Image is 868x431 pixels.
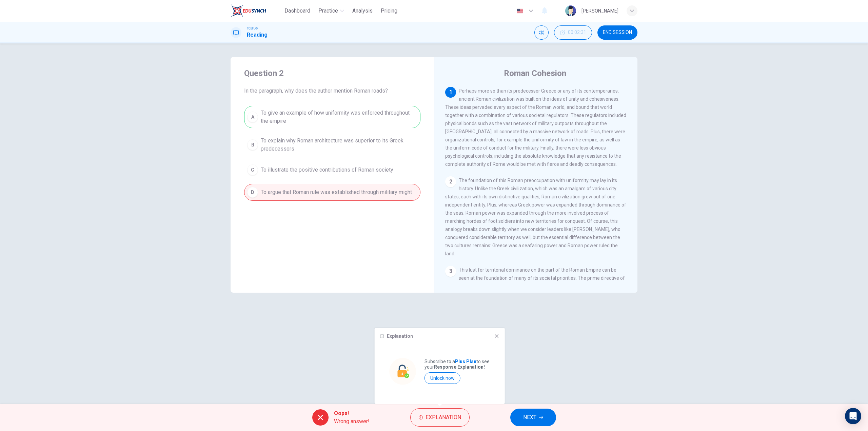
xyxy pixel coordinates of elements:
[426,413,461,422] span: Explanation
[534,25,549,40] div: Mute
[231,4,266,18] img: EduSynch logo
[504,68,566,79] h4: Roman Cohesion
[445,176,456,187] div: 2
[565,5,576,16] img: Profile picture
[445,266,456,277] div: 3
[425,372,460,384] button: Unlock now
[425,359,490,370] p: Subscribe to a to see your
[244,68,420,79] h4: Question 2
[445,267,625,370] span: This lust for territorial dominance on the part of the Roman Empire can be seen at the foundation...
[445,88,626,167] span: Perhaps more so than its predecessor Greece or any of its contemporaries, ancient Roman civilizat...
[334,417,370,426] span: Wrong answer!
[284,7,310,15] span: Dashboard
[434,364,485,370] strong: Response Explanation!
[381,7,397,15] span: Pricing
[523,413,536,422] span: NEXT
[445,87,456,98] div: 1
[845,408,861,424] div: Open Intercom Messenger
[334,409,370,417] span: Oops!
[603,30,632,35] span: END SESSION
[244,87,420,95] span: In the paragraph, why does the author mention Roman roads?
[247,26,258,31] span: TOEFL®
[455,359,476,364] strong: Plus Plan
[247,31,268,39] h1: Reading
[318,7,338,15] span: Practice
[387,333,413,339] h6: Explanation
[516,8,524,14] img: en
[352,7,373,15] span: Analysis
[554,25,592,40] div: Hide
[445,178,626,256] span: The foundation of this Roman preoccupation with uniformity may lay in its history. Unlike the Gre...
[581,7,618,15] div: [PERSON_NAME]
[568,30,586,35] span: 00:02:31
